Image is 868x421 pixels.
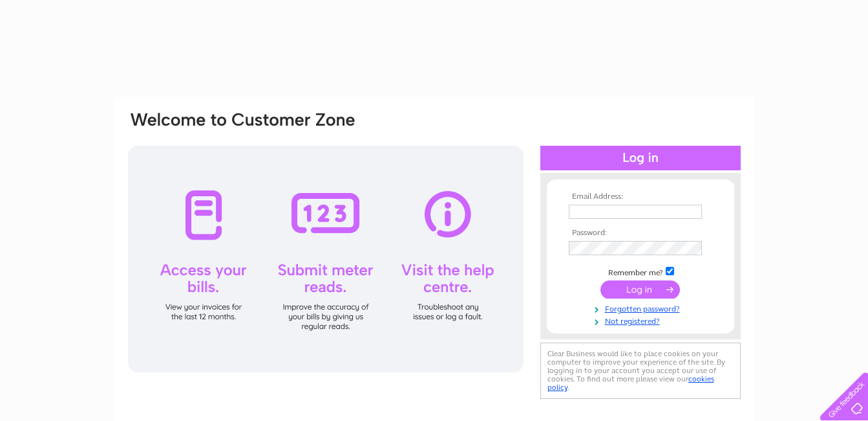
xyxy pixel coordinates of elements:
[566,192,715,201] th: Email Address:
[569,302,715,314] a: Forgotten password?
[600,280,680,299] input: Submit
[569,314,715,326] a: Not registered?
[566,229,715,238] th: Password:
[547,374,714,392] a: cookies policy
[566,265,715,278] td: Remember me?
[540,343,741,399] div: Clear Business would like to place cookies on your computer to improve your experience of the sit...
